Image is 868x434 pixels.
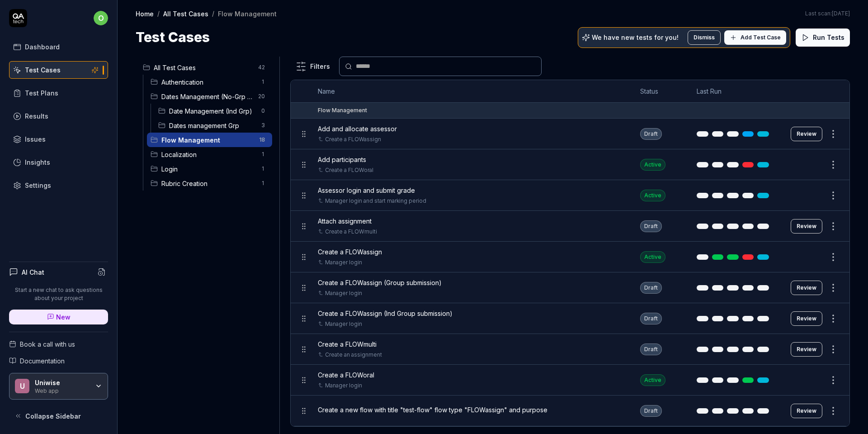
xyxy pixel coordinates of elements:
[640,405,662,417] div: Draft
[318,405,547,415] span: Create a new flow with title "test-flow" flow type "FLOWassign" and purpose
[640,374,665,386] div: Active
[157,9,160,18] div: /
[258,163,269,174] span: 1
[136,9,154,18] a: Home
[318,339,377,349] span: Create a FLOWmulti
[56,312,71,322] span: New
[25,411,81,421] span: Collapse Sidebar
[640,220,662,232] div: Draft
[325,228,377,236] a: Create a FLOWmulti
[20,339,75,349] span: Book a call with us
[258,76,269,87] span: 1
[791,404,822,418] button: Review
[9,373,108,400] button: UUniwiseWeb app
[318,106,367,114] div: Flow Management
[255,91,269,102] span: 20
[318,216,372,226] span: Attach assignment
[688,30,721,45] button: Dismiss
[291,242,849,272] tr: Create a FLOWassignManager loginActive
[325,351,382,359] a: Create an assignment
[161,77,256,87] span: Authentication
[640,313,662,324] div: Draft
[20,356,65,366] span: Documentation
[218,9,277,18] div: Flow Management
[258,105,269,116] span: 0
[791,281,822,295] a: Review
[9,407,108,425] button: Collapse Sidebar
[291,119,849,149] tr: Add and allocate assessorCreate a FLOWassignDraftReview
[147,176,272,191] div: Drag to reorderRubric Creation1
[318,370,374,380] span: Create a FLOWoral
[631,80,688,103] th: Status
[136,27,210,48] h1: Test Cases
[25,134,46,144] div: Issues
[9,61,108,79] a: Test Cases
[212,9,214,18] div: /
[161,164,256,174] span: Login
[258,149,269,160] span: 1
[147,75,272,89] div: Drag to reorderAuthentication1
[325,320,362,328] a: Manager login
[592,34,679,41] p: We have new tests for you!
[791,342,822,357] button: Review
[15,379,29,393] span: U
[147,89,272,104] div: Drag to reorderDates Management (No-Grp type)20
[155,118,272,133] div: Drag to reorderDates management Grp3
[163,9,208,18] a: All Test Cases
[258,178,269,189] span: 1
[9,84,108,102] a: Test Plans
[325,135,381,143] a: Create a FLOWassign
[640,343,662,355] div: Draft
[291,211,849,242] tr: Attach assignmentCreate a FLOWmultiDraftReview
[94,9,108,27] button: o
[161,150,256,159] span: Localization
[9,176,108,194] a: Settings
[161,135,254,145] span: Flow Management
[741,33,781,42] span: Add Test Case
[688,80,782,103] th: Last Run
[640,190,665,201] div: Active
[147,133,272,147] div: Drag to reorderFlow Management18
[155,104,272,118] div: Drag to reorderDate Management (Ind Grp)0
[9,286,108,302] p: Start a new chat to ask questions about your project
[805,10,850,18] span: Last scan:
[796,29,850,47] button: Run Tests
[640,282,662,294] div: Draft
[791,311,822,326] button: Review
[325,289,362,297] a: Manager login
[290,57,335,76] button: Filters
[318,124,397,134] span: Add and allocate assessor
[154,63,253,72] span: All Test Cases
[640,251,665,263] div: Active
[791,127,822,141] button: Review
[161,92,253,101] span: Dates Management (No-Grp type)
[35,386,89,394] div: Web app
[94,11,108,25] span: o
[291,365,849,396] tr: Create a FLOWoralManager loginActive
[169,106,256,116] span: Date Management (Ind Grp)
[325,258,362,267] a: Manager login
[318,186,415,195] span: Assessor login and submit grade
[325,197,426,205] a: Manager login and start marking period
[25,42,60,52] div: Dashboard
[309,80,631,103] th: Name
[255,134,269,145] span: 18
[35,379,89,387] div: Uniwise
[318,155,366,164] span: Add participants
[291,272,849,303] tr: Create a FLOWassign (Group submission)Manager loginDraftReview
[291,334,849,365] tr: Create a FLOWmultiCreate an assignmentDraftReview
[147,162,272,176] div: Drag to reorderLogin1
[640,159,665,171] div: Active
[9,153,108,171] a: Insights
[25,181,51,190] div: Settings
[640,128,662,140] div: Draft
[291,303,849,334] tr: Create a FLOWassign (Ind Group submission)Manager loginDraftReview
[255,62,269,73] span: 42
[161,179,256,188] span: Rubric Creation
[169,121,256,130] span: Dates management Grp
[791,219,822,234] button: Review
